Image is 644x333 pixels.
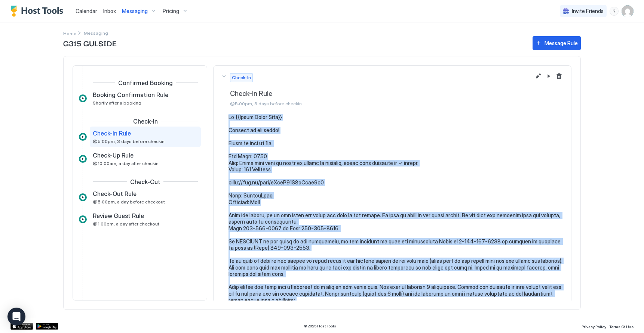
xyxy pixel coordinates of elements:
span: Pricing [163,8,179,15]
span: Check-Out Rule [93,190,137,197]
a: Calendar [76,7,97,15]
span: G315 GULSIDE [63,37,525,49]
span: Terms Of Use [609,324,634,329]
span: @5:00pm, a day before checkout [93,199,165,205]
span: Check-Out [130,178,160,186]
div: Breadcrumb [63,29,76,37]
a: Home [63,29,76,37]
span: Invite Friends [572,8,604,15]
span: © 2025 Host Tools [304,324,336,329]
button: Edit message rule [534,72,543,81]
span: @5:00pm, 3 days before checkin [230,101,564,106]
a: Host Tools Logo [10,6,67,17]
span: Messaging [122,8,148,15]
a: Privacy Policy [582,322,606,330]
span: Check-In [133,118,158,125]
button: Pause Message Rule [544,72,553,81]
span: Check-In Rule [93,130,131,137]
span: @1:00pm, a day after checkout [93,221,159,227]
button: Check-InCheck-In Rule@5:00pm, 3 days before checkin [214,66,571,114]
span: @10:00am, a day after checkin [93,161,159,166]
span: Check-In Rule [230,90,564,98]
a: Inbox [103,7,116,15]
span: Check-In [232,74,251,81]
div: Open Intercom Messenger [7,308,25,326]
span: Calendar [76,8,97,14]
span: Review Guest Rule [93,212,144,220]
div: User profile [622,5,634,17]
a: Terms Of Use [609,322,634,330]
button: Delete message rule [555,72,564,81]
a: Google Play Store [36,323,58,330]
span: Shortly after a booking [93,100,141,106]
span: Confirmed Booking [118,79,173,87]
a: App Store [10,323,33,330]
span: Privacy Policy [582,324,606,329]
span: Inbox [103,8,116,14]
span: Home [63,31,76,36]
span: Check-Up Rule [93,152,134,159]
span: Breadcrumb [84,30,108,36]
span: @5:00pm, 3 days before checkin [93,139,165,144]
button: Message Rule [533,36,581,50]
div: menu [610,7,619,16]
span: Booking Confirmation Rule [93,91,168,99]
div: Message Rule [545,39,578,47]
